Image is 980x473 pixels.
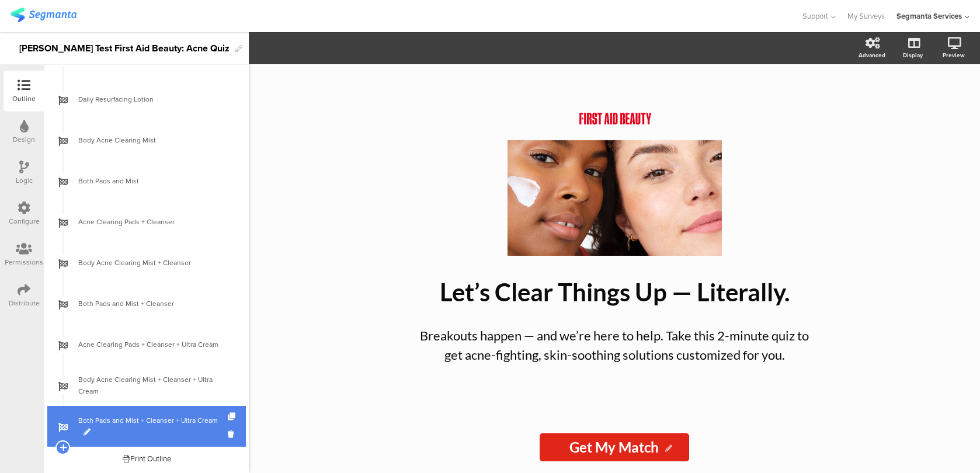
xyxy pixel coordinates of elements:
p: Breakouts happen — and we’re here to help. Take this 2-minute quiz to get acne-fighting, skin-soo... [410,326,819,364]
div: Configure [9,216,40,227]
img: segmanta logo [11,8,77,22]
a: Both Pads and Mist + Cleanser [47,283,246,324]
a: Acne Clearing Pads + Cleanser [47,201,246,242]
div: Advanced [859,51,885,60]
input: Start [540,433,689,461]
div: Segmanta Services [896,11,962,22]
a: Both Pads and Mist [47,161,246,201]
a: Body Acne Clearing Mist + Cleanser [47,242,246,283]
span: Acne Clearing Pads + Cleanser + Ultra Cream [78,339,228,350]
span: Body Acne Clearing Mist + Cleanser [78,257,228,269]
p: Let’s Clear Things Up — Literally. [398,277,830,307]
div: Preview [943,51,965,60]
div: [PERSON_NAME] Test First Aid Beauty: Acne Quiz [19,39,230,58]
div: Logic [16,175,33,186]
i: Duplicate [228,413,238,420]
div: Design [13,134,35,145]
a: Body Acne Clearing Mist [47,120,246,161]
span: Both Pads and Mist + Cleanser + Ultra Cream [78,415,228,438]
span: Body Acne Clearing Mist + Cleanser + Ultra Cream [78,374,228,397]
span: Body Acne Clearing Mist [78,134,228,146]
span: Support [802,11,828,22]
span: Daily Resurfacing Lotion [78,93,228,105]
div: Permissions [5,257,43,267]
span: Acne Clearing Pads + Cleanser [78,216,228,228]
a: Body Acne Clearing Mist + Cleanser + Ultra Cream [47,365,246,406]
a: Acne Clearing Pads + Cleanser + Ultra Cream [47,324,246,365]
div: Distribute [9,298,40,308]
div: Print Outline [123,453,171,464]
a: Both Pads and Mist + Cleanser + Ultra Cream [47,406,246,447]
span: Both Pads and Mist [78,175,228,187]
i: Delete [228,429,238,440]
div: Outline [12,93,36,104]
a: Daily Resurfacing Lotion [47,79,246,120]
span: Both Pads and Mist + Cleanser [78,298,228,309]
div: Display [903,51,923,60]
